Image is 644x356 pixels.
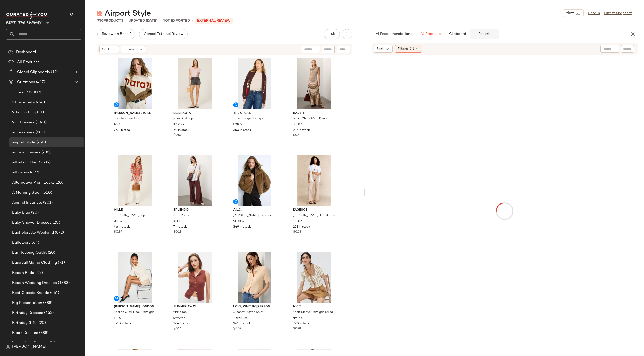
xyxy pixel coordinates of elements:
[47,250,55,256] span: (20)
[195,18,233,24] p: External REVIEW
[114,322,131,326] span: 295 in stock
[104,9,151,19] span: Airport Style
[17,69,50,75] span: Global Clipboards
[169,155,220,206] img: SPL119.jpg
[233,111,276,116] span: The Great.
[113,310,154,315] span: Scallop Crew Neck Cardigan
[125,18,127,24] span: •
[293,322,309,326] span: 777 in stock
[292,117,327,121] span: [PERSON_NAME] Dress
[293,230,301,234] span: $0.68
[114,230,122,234] span: $0.39
[6,17,42,26] span: Rent the Runway
[35,120,47,125] span: (1361)
[50,69,58,75] span: (12)
[12,170,29,175] span: All Jeans
[588,11,600,16] a: Details
[35,270,43,276] span: (27)
[114,208,156,212] span: MILLE
[293,128,310,133] span: 247 in stock
[102,47,109,52] span: Sort
[229,252,280,303] img: LOWH105.jpg
[233,322,251,326] span: 264 in stock
[12,120,35,125] span: 9-5 Dresses
[173,225,187,229] span: 7 in stock
[12,320,38,326] span: Birthday Gifts
[102,32,131,36] span: Review on Behalf
[55,180,63,186] span: (20)
[113,123,120,127] span: IME1
[35,79,45,85] span: (417)
[449,32,466,36] span: Clipboard
[52,220,60,226] span: (20)
[233,219,244,224] span: ALC352
[12,140,35,145] span: Airport Style
[8,50,13,55] img: svg%3e
[41,190,52,196] span: (510)
[97,19,104,23] span: 750
[113,213,145,218] span: [PERSON_NAME] Top
[328,32,335,36] span: Hub
[397,46,408,52] span: Filters
[233,225,251,229] span: 349 in stock
[233,128,251,133] span: 350 in stock
[57,260,65,266] span: (71)
[6,12,49,19] img: cfy_white_logo.C9jOOHJF.svg
[35,130,45,135] span: (884)
[173,111,216,116] span: BB Dakota
[12,344,46,350] span: [PERSON_NAME]
[375,32,412,36] span: AI Recommendations
[38,320,46,326] span: (20)
[12,240,31,246] span: Balletcore
[113,219,122,224] span: MILL4
[173,208,216,212] span: Splendid
[17,59,39,65] span: All Products
[229,58,280,109] img: TGR72.jpg
[289,58,339,109] img: BSH172.jpg
[35,100,45,105] span: (624)
[12,130,35,135] span: Accessories
[233,123,242,127] span: TGR72
[45,160,51,165] span: (2)
[293,208,335,212] span: L'agence
[12,220,52,226] span: Baby Shower Dresses
[292,213,335,218] span: [PERSON_NAME]-Leg Jeans
[40,150,51,155] span: (788)
[12,160,45,165] span: All About the Polo
[114,305,156,309] span: [PERSON_NAME] London
[12,330,38,336] span: Black Dresses
[143,32,183,36] span: Cancel External Review
[12,260,57,266] span: Baseball Game Clothing
[124,47,134,52] span: Filters
[42,200,53,206] span: (201)
[12,300,42,306] span: Big Presentation
[12,90,28,95] span: 11 Test 2
[31,240,39,246] span: (64)
[17,79,35,85] span: Curations
[293,133,301,138] span: $0.71
[173,322,191,326] span: 364 in stock
[233,310,263,315] span: Crochet Button Shirt
[28,90,41,95] span: (2002)
[110,252,160,303] img: TED7.jpg
[49,290,60,296] span: (461)
[478,32,491,36] span: Reports
[293,327,301,331] span: $0.98
[35,140,46,145] span: (750)
[324,29,340,39] button: Hub
[289,252,339,303] img: NVT45.jpg
[173,133,182,138] span: $0.52
[12,340,49,346] span: Black Prom Dresses
[565,11,574,15] span: View
[97,18,123,23] div: Products
[233,327,241,331] span: $0.52
[113,316,121,321] span: TED7
[192,18,193,24] span: •
[159,18,161,24] span: •
[12,310,43,316] span: Birthday Dresses
[129,18,157,23] p: updated [DATE]
[293,111,335,116] span: ba&sh
[12,230,54,236] span: Bachelorette Weekend
[233,316,248,321] span: LOWH105
[12,180,55,186] span: Alternative Prom Looks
